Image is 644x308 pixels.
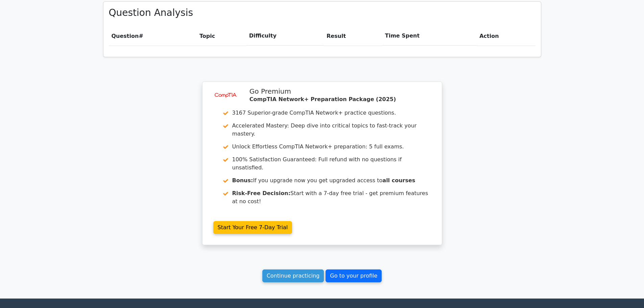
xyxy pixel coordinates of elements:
th: Action [477,26,535,46]
th: Result [324,26,382,46]
th: # [109,26,197,46]
a: Continue practicing [262,269,324,282]
a: Start Your Free 7-Day Trial [213,221,292,234]
th: Topic [197,26,246,46]
th: Time Spent [382,26,477,46]
th: Difficulty [246,26,324,46]
a: Go to your profile [326,269,382,282]
h3: Question Analysis [109,7,535,19]
span: Question [112,33,139,39]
